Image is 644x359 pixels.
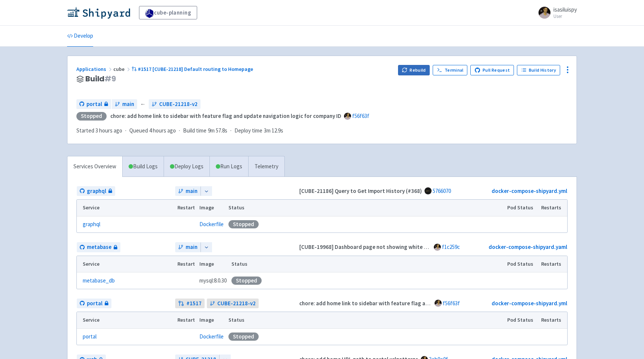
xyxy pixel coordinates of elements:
[199,333,224,340] a: Dockerfile
[186,243,198,252] span: main
[83,277,115,285] a: metabase_db
[175,200,197,216] th: Restart
[228,220,259,228] div: Stopped
[517,65,560,75] a: Build History
[95,127,122,134] time: 3 hours ago
[470,65,514,75] a: Pull Request
[67,7,130,19] img: Shipyard logo
[398,65,430,75] button: Rebuild
[87,187,106,196] span: graphql
[199,221,224,228] a: Dockerfile
[164,156,209,177] a: Deploy Logs
[226,312,505,328] th: Status
[139,6,197,19] a: cube-planning
[489,243,567,250] a: docker-compose-shipyard.yaml
[76,66,113,72] a: Applications
[83,333,97,341] a: portal
[534,7,577,19] a: isasiluispy User
[186,299,202,308] strong: # 1517
[159,100,198,109] span: CUBE-21218-v2
[492,300,567,307] a: docker-compose-shipyard.yml
[234,127,262,135] span: Deploy time
[231,277,262,285] div: Stopped
[183,127,206,135] span: Build time
[87,299,102,308] span: portal
[140,100,146,109] span: ←
[77,200,175,216] th: Service
[539,256,567,272] th: Restarts
[77,312,175,328] th: Service
[299,187,422,194] strong: [CUBE-21186] Query to Get Import History (#368)
[76,127,288,135] div: · · ·
[553,14,577,19] small: User
[149,99,201,109] a: CUBE-21218-v2
[175,186,201,196] a: main
[248,156,284,177] a: Telemetry
[442,243,460,250] a: f1c259c
[175,256,197,272] th: Restart
[539,200,567,216] th: Restarts
[85,75,116,83] span: Build
[209,156,248,177] a: Run Logs
[299,243,468,250] strong: [CUBE-19968] Dashboard page not showing white background (#83)
[217,299,256,308] span: CUBE-21218-v2
[76,112,107,121] div: Stopped
[175,242,201,252] a: main
[492,187,567,194] a: docker-compose-shipyard.yml
[433,187,451,194] a: 5766070
[149,127,176,134] time: 4 hours ago
[229,256,505,272] th: Status
[443,300,460,307] a: f56f63f
[77,299,111,309] a: portal
[553,6,577,13] span: isasiluispy
[197,200,226,216] th: Image
[110,112,341,119] strong: chore: add home link to sidebar with feature flag and update navigation logic for company ID
[299,300,530,307] strong: chore: add home link to sidebar with feature flag and update navigation logic for company ID
[67,26,93,47] a: Develop
[112,99,137,109] a: main
[87,243,111,252] span: metabase
[226,200,505,216] th: Status
[76,99,111,109] a: portal
[175,312,197,328] th: Restart
[175,299,205,309] a: #1517
[505,312,539,328] th: Pod Status
[197,312,226,328] th: Image
[83,220,100,229] a: graphql
[199,277,227,285] span: mysql:8.0.30
[228,333,259,341] div: Stopped
[352,112,369,119] a: f56f63f
[186,187,198,196] span: main
[122,100,134,109] span: main
[129,127,176,134] span: Queued
[197,256,229,272] th: Image
[77,186,115,196] a: graphql
[77,256,175,272] th: Service
[113,66,132,72] span: cube
[264,127,283,135] span: 3m 12.9s
[208,127,227,135] span: 9m 57.8s
[539,312,567,328] th: Restarts
[123,156,164,177] a: Build Logs
[86,100,102,109] span: portal
[132,66,254,72] a: #1517 [CUBE-21218] Default routing to Homepage
[67,156,122,177] a: Services Overview
[104,74,116,84] span: # 9
[505,200,539,216] th: Pod Status
[76,127,122,134] span: Started
[207,299,259,309] a: CUBE-21218-v2
[505,256,539,272] th: Pod Status
[433,65,467,75] a: Terminal
[77,242,120,252] a: metabase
